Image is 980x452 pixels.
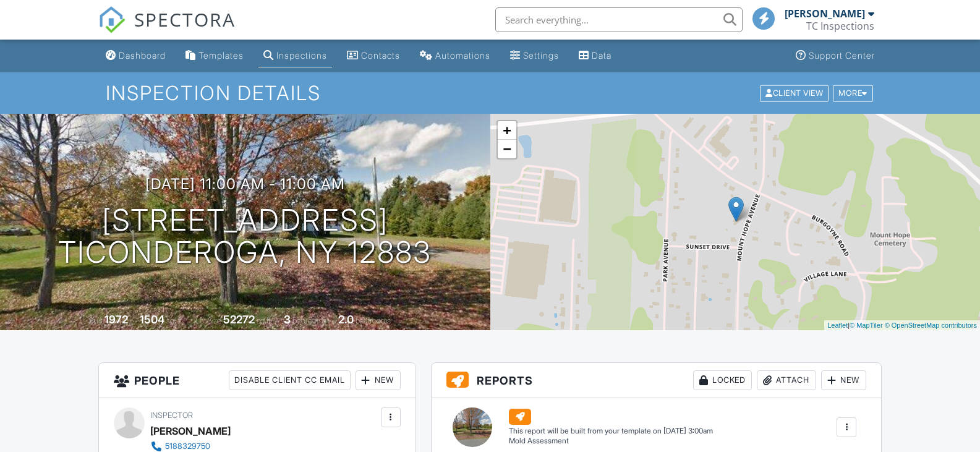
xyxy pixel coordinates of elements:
[229,370,351,390] div: Disable Client CC Email
[574,45,616,67] a: Data
[104,313,128,326] div: 1972
[821,370,866,390] div: New
[150,411,193,420] span: Inspector
[498,121,516,140] a: Zoom in
[98,17,236,43] a: SPECTORA
[58,204,432,270] h1: [STREET_ADDRESS] Ticonderoga, NY 12883
[276,50,327,61] div: Inspections
[101,45,171,67] a: Dashboard
[785,7,865,20] div: [PERSON_NAME]
[356,370,401,390] div: New
[759,88,832,97] a: Client View
[106,82,874,104] h1: Inspection Details
[850,322,883,329] a: © MapTiler
[806,20,874,32] div: TC Inspections
[827,322,848,329] a: Leaflet
[693,370,752,390] div: Locked
[223,313,255,326] div: 52272
[181,45,249,67] a: Templates
[505,45,564,67] a: Settings
[198,50,244,61] div: Templates
[150,422,231,440] div: [PERSON_NAME]
[791,45,880,67] a: Support Center
[833,85,873,101] div: More
[134,6,236,32] span: SPECTORA
[495,7,743,32] input: Search everything...
[166,316,184,325] span: sq. ft.
[509,436,713,446] div: Mold Assessment
[284,313,291,326] div: 3
[195,316,221,325] span: Lot Size
[592,50,611,61] div: Data
[509,426,713,436] div: This report will be built from your template on [DATE] 3:00am
[523,50,559,61] div: Settings
[415,45,495,67] a: Automations (Basic)
[760,85,829,101] div: Client View
[89,316,103,325] span: Built
[98,6,126,33] img: The Best Home Inspection Software - Spectora
[258,45,332,67] a: Inspections
[292,316,326,325] span: bedrooms
[361,50,400,61] div: Contacts
[342,45,405,67] a: Contacts
[498,140,516,158] a: Zoom out
[140,313,164,326] div: 1504
[809,50,875,61] div: Support Center
[119,50,166,61] div: Dashboard
[757,370,816,390] div: Attach
[432,363,882,398] h3: Reports
[165,441,210,451] div: 5188329750
[145,176,345,192] h3: [DATE] 11:00 am - 11:00 am
[435,50,490,61] div: Automations
[257,316,272,325] span: sq.ft.
[824,320,980,331] div: |
[885,322,977,329] a: © OpenStreetMap contributors
[356,316,391,325] span: bathrooms
[99,363,415,398] h3: People
[338,313,354,326] div: 2.0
